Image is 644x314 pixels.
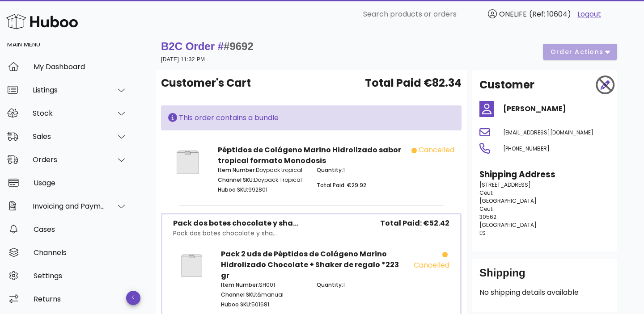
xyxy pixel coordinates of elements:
img: Product Image [168,145,207,180]
h3: Shipping Address [479,168,610,181]
div: My Dashboard [34,63,127,71]
p: Doypack tropical [218,166,306,174]
p: 1 [317,166,405,174]
span: [GEOGRAPHIC_DATA] [479,197,537,205]
img: Huboo Logo [6,12,78,31]
span: #9692 [224,40,254,52]
span: Ceuti [479,205,494,213]
h2: Customer [479,77,534,93]
small: [DATE] 11:32 PM [161,56,205,63]
p: 501681 [221,301,306,309]
div: Sales [33,132,106,141]
span: Item Number: [218,166,256,174]
span: Quantity: [317,166,343,174]
div: Stock [33,109,106,117]
span: Channel SKU: [221,291,257,298]
span: Total Paid: €29.92 [317,181,366,189]
span: Huboo SKU: [221,301,251,308]
span: 30562 [479,213,496,221]
div: Listings [33,86,106,94]
h4: [PERSON_NAME] [503,104,610,114]
img: Product Image [173,249,210,282]
p: SH001 [221,281,306,289]
div: Invoicing and Payments [33,202,106,210]
div: Channels [34,248,127,257]
a: Logout [577,9,601,20]
span: [STREET_ADDRESS] [479,181,531,188]
div: Orders [33,155,106,164]
div: Shipping [479,266,610,287]
span: [PHONE_NUMBER] [503,145,550,152]
strong: B2C Order # [161,40,254,52]
div: Returns [34,295,127,303]
span: [EMAIL_ADDRESS][DOMAIN_NAME] [503,129,593,136]
div: Pack dos botes chocolate y sha... [173,229,298,238]
p: Doypack Tropical [218,176,306,184]
div: cancelled [414,260,449,271]
div: Cases [34,225,127,234]
div: Pack dos botes chocolate y sha... [173,218,298,229]
strong: Péptidos de Colágeno Marino Hidrolizado sabor tropical formato Monodosis [218,145,401,166]
p: &manual [221,291,306,299]
span: Ceuti [479,189,494,197]
p: No shipping details available [479,287,610,298]
span: Total Paid: €52.42 [380,218,449,229]
div: Usage [34,179,127,187]
strong: Pack 2 uds de Péptidos de Colágeno Marino Hidrolizado Chocolate + Shaker de regalo *223 gr [221,249,399,281]
span: Total Paid €82.34 [365,75,462,91]
span: ES [479,229,486,237]
p: 992801 [218,186,306,194]
span: (Ref: 10604) [529,9,571,19]
span: Quantity: [317,281,343,289]
span: Channel SKU: [218,176,254,184]
span: [GEOGRAPHIC_DATA] [479,221,537,229]
span: Item Number: [221,281,259,289]
span: Customer's Cart [161,75,251,91]
div: cancelled [419,145,454,155]
div: This order contains a bundle [168,113,454,123]
div: Settings [34,272,127,280]
p: 1 [317,281,402,289]
span: ONELIFE [499,9,527,19]
span: Huboo SKU: [218,186,248,193]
